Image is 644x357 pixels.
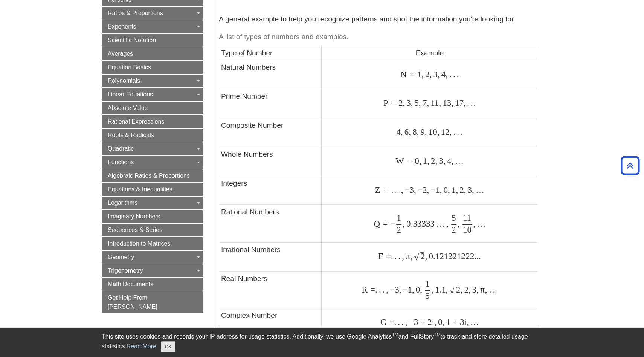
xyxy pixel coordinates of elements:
span: 7 [421,98,427,108]
a: Get Help From [PERSON_NAME] [102,291,203,313]
span: 3 [466,185,472,195]
span: , [446,285,448,294]
span: , [451,98,453,108]
span: , [437,127,440,137]
span: 10 [427,127,437,137]
td: Rational Numbers [219,205,322,242]
span: i [432,317,434,327]
span: − [403,185,410,195]
span: , [431,285,433,294]
span: , [446,69,448,79]
span: 2 [425,317,432,327]
span: , [448,185,450,195]
span: Roots & Radicals [108,132,154,138]
span: 1.1 [433,285,446,294]
span: 10 [463,225,472,235]
td: Irrational Numbers [219,242,322,271]
span: … [435,219,445,229]
td: Type of Number [219,46,322,60]
span: 2 [429,156,435,166]
span: … [476,219,486,229]
a: Math Documents [102,278,203,291]
span: , [440,185,442,195]
span: , [473,219,476,229]
span: … [487,285,497,294]
a: Absolute Value [102,102,203,114]
span: = [368,285,375,294]
span: R [362,285,367,294]
span: , [472,185,474,195]
span: , [438,69,440,79]
span: 3 [437,156,443,166]
a: Trigonometry [102,264,203,277]
span: , [443,317,445,327]
span: Linear Equations [108,91,153,98]
span: = [386,317,394,327]
span: 17 [453,98,464,108]
td: Whole Numbers [219,147,322,176]
span: 6 [403,127,409,137]
span: … [388,185,400,195]
span: 11 [429,98,439,108]
span: , [430,69,432,79]
span: 3 [410,185,414,195]
span: , [456,185,458,195]
span: N [400,69,407,79]
span: 0 [412,156,419,166]
span: . [400,317,404,327]
span: . [391,251,393,261]
span: , [434,317,436,327]
a: Exponents [102,20,203,33]
span: , [404,317,407,327]
span: 2 [462,285,469,294]
span: , [411,98,413,108]
span: = [380,219,388,229]
span: 1 [450,185,456,195]
span: 4 [446,156,452,166]
span: = [383,251,391,261]
span: Logarithms [108,200,137,206]
span: , [435,156,438,166]
span: . [448,69,452,79]
span: , [419,156,421,166]
span: Equations & Inequalities [108,186,172,192]
a: Equation Basics [102,61,203,74]
span: 2 [397,225,401,235]
span: , [469,285,471,294]
span: , [411,251,413,261]
span: , [419,98,421,108]
span: , [476,285,479,294]
span: . [455,69,459,79]
span: , [458,219,460,229]
span: 4 [440,69,446,79]
a: Algebraic Ratios & Proportions [102,169,203,182]
a: Equations & Inequalities [102,183,203,196]
span: . [381,285,385,294]
span: W [395,156,404,166]
span: , [427,156,429,166]
span: P [383,98,388,108]
span: , [443,156,446,166]
span: … [453,156,464,166]
span: 3 [405,98,411,108]
span: … [474,185,484,195]
span: , [403,219,405,229]
span: 3 [458,317,464,327]
span: + [450,317,458,327]
span: = [381,185,388,195]
span: Trigonometry [108,267,143,274]
span: − [401,285,407,294]
span: 2 [424,69,430,79]
span: − [407,317,414,327]
a: Rational Expressions [102,115,203,128]
a: Linear Equations [102,88,203,101]
span: √ [450,286,455,296]
span: 1 [444,317,450,327]
span: Functions [108,159,134,165]
span: . [375,285,377,294]
span: , [409,127,411,137]
span: C [380,317,386,327]
td: Composite Number [219,118,322,147]
span: Introduction to Matrices [108,240,170,247]
span: , [399,285,401,294]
